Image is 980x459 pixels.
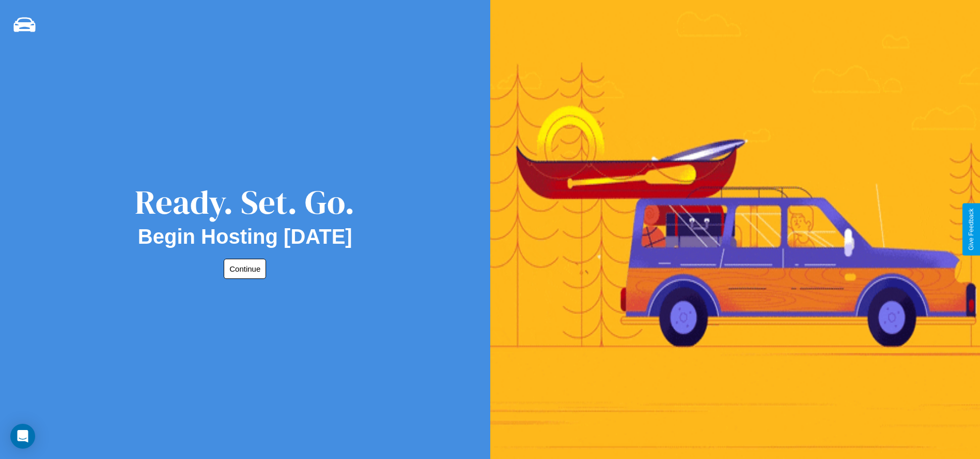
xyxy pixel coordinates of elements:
div: Give Feedback [968,209,975,250]
div: Open Intercom Messenger [10,424,35,449]
h2: Begin Hosting [DATE] [138,225,352,248]
div: Ready. Set. Go. [135,179,355,225]
button: Continue [224,259,266,279]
